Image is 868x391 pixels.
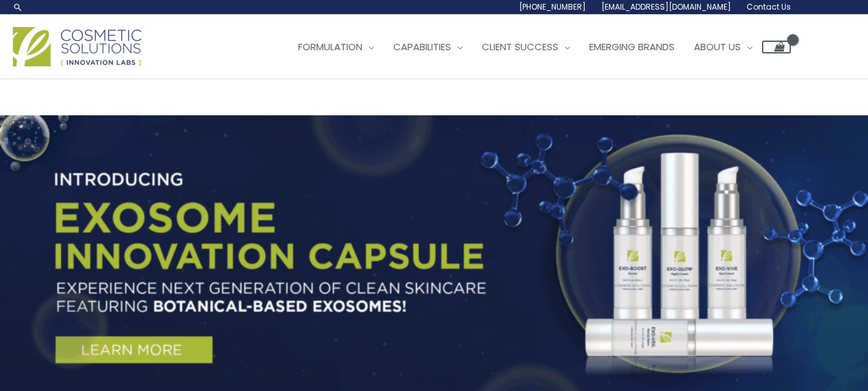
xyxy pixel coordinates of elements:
span: Formulation [298,40,362,53]
a: About Us [684,28,762,66]
a: Search icon link [13,2,23,12]
a: Client Success [472,28,580,66]
span: Capabilities [393,40,451,53]
nav: Site Navigation [279,28,791,66]
img: Cosmetic Solutions Logo [13,27,141,66]
span: [EMAIL_ADDRESS][DOMAIN_NAME] [601,1,731,12]
a: View Shopping Cart, empty [762,41,791,53]
a: Emerging Brands [580,28,684,66]
span: [PHONE_NUMBER] [519,1,586,12]
a: Formulation [288,28,384,66]
a: Capabilities [384,28,472,66]
span: About Us [694,40,741,53]
span: Contact Us [747,1,791,12]
span: Emerging Brands [589,40,675,53]
span: Client Success [482,40,558,53]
